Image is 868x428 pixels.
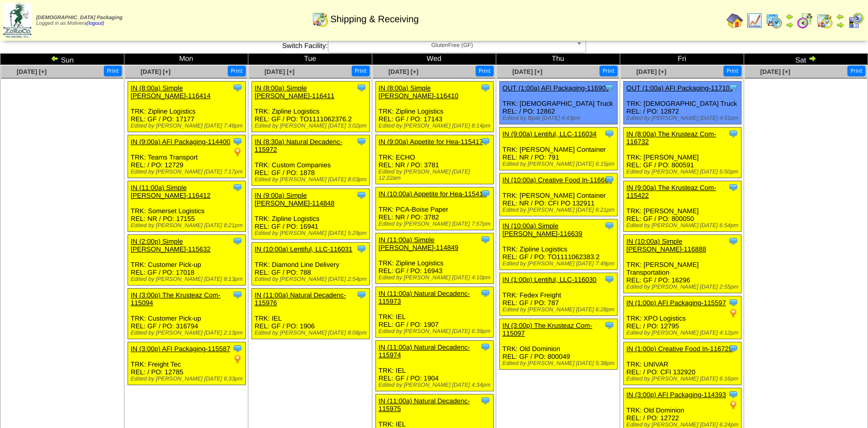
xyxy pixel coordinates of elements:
a: IN (11:00a) Natural Decadenc-115974 [378,343,470,359]
a: IN (8:00a) Simple [PERSON_NAME]-116410 [378,84,459,100]
td: Mon [124,54,248,65]
img: Tooltip [480,136,491,147]
div: TRK: Zipline Logistics REL: GF / PO: 17177 [128,82,246,132]
button: Print [847,66,865,76]
button: Print [104,66,122,76]
a: IN (1:00p) Creative Food In-116725 [626,345,732,353]
img: Tooltip [604,220,614,231]
img: Tooltip [356,83,367,93]
div: TRK: Fedex Freight REL: GF / PO: 787 [500,273,618,316]
img: Tooltip [356,190,367,200]
img: Tooltip [728,182,738,193]
a: IN (9:00a) Appetite for Hea-115417 [378,138,483,146]
div: Edited by [PERSON_NAME] [DATE] 4:10pm [378,275,493,281]
img: calendarblend.gif [797,12,813,29]
span: Logged in as Molivera [36,15,122,26]
div: Edited by [PERSON_NAME] [DATE] 6:24pm [626,422,741,428]
a: IN (10:00a) Simple [PERSON_NAME]-116888 [626,237,706,253]
img: Tooltip [232,236,243,246]
img: Tooltip [480,234,491,245]
div: TRK: Zipline Logistics REL: GF / PO: 16943 [376,233,494,284]
div: Edited by [PERSON_NAME] [DATE] 5:38pm [502,360,617,367]
div: TRK: Old Dominion REL: GF / PO: 800049 [500,319,618,370]
a: [DATE] [+] [512,68,542,75]
img: arrowright.gif [785,21,794,29]
a: [DATE] [+] [388,68,418,75]
img: Tooltip [480,288,491,298]
a: IN (8:30a) Natural Decadenc-115972 [255,138,342,153]
img: calendarinout.gif [816,12,833,29]
a: [DATE] [+] [636,68,666,75]
div: TRK: Zipline Logistics REL: GF / PO: TO1111062376.2 [252,82,370,132]
div: TRK: Zipline Logistics REL: GF / PO: 17143 [376,82,494,132]
div: Edited by [PERSON_NAME] [DATE] 5:50pm [626,169,741,175]
div: Edited by [PERSON_NAME] [DATE] 5:29pm [255,230,369,236]
img: Tooltip [480,395,491,406]
div: Edited by [PERSON_NAME] [DATE] 12:22am [378,169,493,181]
img: home.gif [727,12,743,29]
img: Tooltip [232,343,243,354]
div: Edited by [PERSON_NAME] [DATE] 4:34pm [378,382,493,388]
div: Edited by [PERSON_NAME] [DATE] 2:55pm [626,284,741,290]
div: Edited by [PERSON_NAME] [DATE] 6:15pm [502,161,617,167]
div: Edited by [PERSON_NAME] [DATE] 8:03pm [255,177,369,183]
img: Tooltip [604,320,614,330]
div: TRK: Somerset Logistics REL: NR / PO: 17155 [128,181,246,232]
a: IN (11:00a) Natural Decadenc-115975 [378,397,470,413]
a: IN (11:00a) Natural Decadenc-115976 [255,291,346,307]
img: PO [232,354,243,364]
div: Edited by [PERSON_NAME] [DATE] 3:02pm [255,123,369,129]
img: arrowleft.gif [785,12,794,21]
div: TRK: IEL REL: GF / PO: 1906 [252,289,370,339]
a: IN (9:00a) Simple [PERSON_NAME]-114848 [255,192,335,207]
img: line_graph.gif [746,12,763,29]
a: [DATE] [+] [760,68,790,75]
a: IN (3:00p) AFI Packaging-114393 [626,391,726,399]
div: TRK: PCA-Boise Paper REL: NR / PO: 3782 [376,187,494,230]
a: IN (3:00p) The Krusteaz Com-115094 [131,291,220,307]
img: calendarcustomer.gif [847,12,864,29]
a: IN (10:00a) Appetite for Hea-115416 [378,190,487,198]
img: Tooltip [604,274,614,284]
div: Edited by [PERSON_NAME] [DATE] 7:17pm [131,169,245,175]
div: Edited by [PERSON_NAME] [DATE] 7:57pm [378,221,493,227]
img: Tooltip [604,175,614,185]
div: Edited by [PERSON_NAME] [DATE] 7:49pm [502,261,617,267]
a: [DATE] [+] [264,68,294,75]
button: Print [228,66,246,76]
td: Sat [744,54,868,65]
a: IN (1:00p) Lentiful, LLC-116030 [502,276,596,283]
div: TRK: XPO Logistics REL: / PO: 12795 [624,296,741,339]
img: Tooltip [356,136,367,147]
span: GlutenFree (GF) [333,39,572,52]
a: IN (1:00p) AFI Packaging-115597 [626,299,726,307]
td: Sun [1,54,124,65]
div: TRK: [PERSON_NAME] Transportation REL: GF / PO: 16296 [624,235,741,293]
a: IN (10:00a) Simple [PERSON_NAME]-116639 [502,222,582,237]
div: Edited by [PERSON_NAME] [DATE] 2:13pm [131,330,245,336]
img: zoroco-logo-small.webp [3,3,31,38]
td: Fri [620,54,744,65]
a: IN (8:00a) Simple [PERSON_NAME]-116411 [255,84,335,100]
div: Edited by [PERSON_NAME] [DATE] 8:13pm [131,276,245,282]
div: Edited by [PERSON_NAME] [DATE] 8:08pm [255,330,369,336]
div: Edited by [PERSON_NAME] [DATE] 6:28pm [502,307,617,313]
a: (logout) [87,21,104,26]
div: Edited by [PERSON_NAME] [DATE] 8:14pm [378,123,493,129]
div: Edited by [PERSON_NAME] [DATE] 6:54pm [626,223,741,229]
div: TRK: [DEMOGRAPHIC_DATA] Truck REL: / PO: 12872 [624,82,741,124]
a: IN (8:00a) The Krusteaz Com-116732 [626,130,716,146]
a: IN (3:00p) AFI Packaging-115587 [131,345,230,353]
div: TRK: Freight Tec REL: / PO: 12785 [128,342,246,385]
img: Tooltip [728,389,738,400]
img: arrowleft.gif [51,54,59,62]
a: IN (9:00a) Lentiful, LLC-116034 [502,130,596,138]
div: TRK: Customer Pick-up REL: GF / PO: 17018 [128,235,246,286]
a: IN (11:00a) Simple [PERSON_NAME]-116412 [131,184,211,199]
img: arrowright.gif [836,21,844,29]
div: TRK: IEL REL: GF / PO: 1907 [376,287,494,338]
